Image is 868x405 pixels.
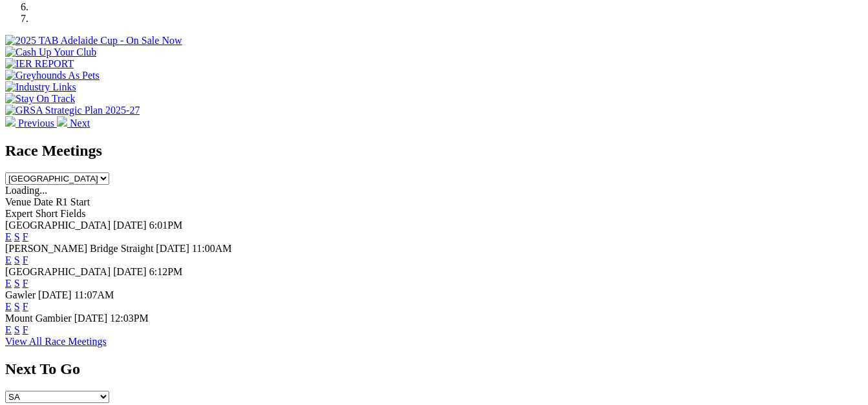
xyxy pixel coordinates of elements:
span: R1 Start [56,196,90,207]
a: E [5,254,12,265]
a: View All Race Meetings [5,336,107,347]
a: E [5,301,12,312]
a: F [23,231,28,242]
a: S [14,324,20,335]
h2: Race Meetings [5,142,863,160]
img: chevron-right-pager-white.svg [57,116,67,127]
img: GRSA Strategic Plan 2025-27 [5,105,140,116]
span: [DATE] [156,243,189,254]
span: [DATE] [113,220,147,231]
a: Next [57,118,90,129]
a: S [14,231,20,242]
img: Stay On Track [5,93,75,105]
span: [DATE] [74,313,108,324]
span: [PERSON_NAME] Bridge Straight [5,243,153,254]
span: Loading... [5,185,47,196]
span: Gawler [5,289,36,300]
span: Mount Gambier [5,313,72,324]
a: E [5,231,12,242]
span: Date [34,196,53,207]
span: Fields [60,208,85,219]
span: [GEOGRAPHIC_DATA] [5,266,111,277]
span: 6:12PM [149,266,183,277]
span: [GEOGRAPHIC_DATA] [5,220,111,231]
span: 6:01PM [149,220,183,231]
h2: Next To Go [5,360,863,378]
img: chevron-left-pager-white.svg [5,116,16,127]
span: Expert [5,208,33,219]
span: Previous [18,118,54,129]
img: Greyhounds As Pets [5,70,100,81]
a: E [5,324,12,335]
span: Next [70,118,90,129]
a: E [5,278,12,289]
a: F [23,324,28,335]
span: 12:03PM [110,313,149,324]
img: Cash Up Your Club [5,47,96,58]
span: [DATE] [38,289,72,300]
span: Venue [5,196,31,207]
a: F [23,301,28,312]
img: IER REPORT [5,58,74,70]
span: 11:00AM [192,243,232,254]
a: F [23,254,28,265]
img: Industry Links [5,81,76,93]
span: 11:07AM [74,289,114,300]
a: S [14,301,20,312]
a: S [14,278,20,289]
a: F [23,278,28,289]
a: Previous [5,118,57,129]
span: Short [36,208,58,219]
span: [DATE] [113,266,147,277]
img: 2025 TAB Adelaide Cup - On Sale Now [5,35,182,47]
a: S [14,254,20,265]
